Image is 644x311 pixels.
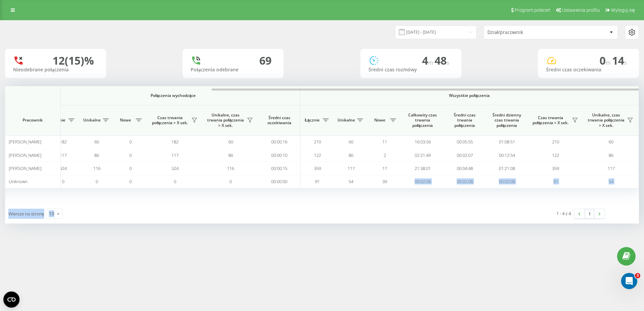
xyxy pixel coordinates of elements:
[552,165,559,171] span: 359
[401,175,444,188] td: 00:02:08
[444,135,486,148] td: 00:05:55
[584,209,594,218] a: 1
[608,165,615,171] span: 117
[3,291,20,308] button: Open CMP widget
[382,165,387,171] span: 17
[151,115,189,126] span: Czas trwania połączenia > X sek.
[171,152,179,158] span: 117
[449,112,481,128] span: Średni czas trwania połączenia
[491,112,523,128] span: Średni dzienny czas trwania połączenia
[320,93,619,98] span: Wszystkie połączenia
[9,165,41,171] span: [PERSON_NAME]
[206,112,245,128] span: Unikalne, czas trwania połączenia > X sek.
[228,139,233,145] span: 60
[258,135,300,148] td: 00:00:16
[13,67,98,73] div: Nieodebrane połączenia
[434,53,449,68] span: 48
[191,67,276,73] div: Połączenia odebrane
[422,53,434,68] span: 4
[171,139,179,145] span: 182
[9,139,41,145] span: [PERSON_NAME]
[486,148,528,162] td: 00:12:54
[174,178,176,184] span: 0
[428,59,434,66] span: m
[96,178,98,184] span: 0
[621,273,637,289] iframe: Intercom live chat
[49,210,54,217] div: 10
[258,175,300,188] td: 00:00:00
[129,165,132,171] span: 0
[444,162,486,175] td: 00:04:48
[401,148,444,162] td: 02:21:49
[368,67,453,73] div: Średni czas rozmówy
[600,53,612,68] span: 0
[60,139,67,145] span: 182
[371,117,388,123] span: Nowe
[487,30,568,35] div: Dział/pracownik
[349,178,353,184] span: 54
[258,148,300,162] td: 00:00:10
[609,139,613,145] span: 60
[263,115,295,126] span: Średni czas oczekiwania
[228,152,233,158] span: 86
[382,139,387,145] span: 11
[486,135,528,148] td: 01:08:51
[486,175,528,188] td: 00:02:08
[9,178,28,184] span: Unknown
[83,117,101,123] span: Unikalne
[606,59,612,66] span: m
[531,115,570,126] span: Czas trwania połączenia > X sek.
[624,59,627,66] span: s
[314,139,321,145] span: 210
[315,178,320,184] span: 91
[314,165,321,171] span: 359
[60,152,67,158] span: 117
[304,117,321,123] span: Łącznie
[11,117,55,123] span: Pracownik
[259,54,271,67] div: 69
[129,152,132,158] span: 0
[227,165,234,171] span: 116
[553,178,558,184] span: 91
[94,139,99,145] span: 60
[93,165,100,171] span: 116
[258,162,300,175] td: 00:00:15
[556,210,571,217] div: 1 - 4 z 4
[611,7,635,13] span: Wyloguj się
[546,67,631,73] div: Średni czas oczekiwania
[552,139,559,145] span: 210
[314,152,321,158] span: 122
[515,7,550,13] span: Program poleceń
[8,211,44,217] span: Wiersze na stronę
[94,152,99,158] span: 86
[171,165,179,171] span: 324
[9,152,41,158] span: [PERSON_NAME]
[337,117,355,123] span: Unikalne
[382,178,387,184] span: 39
[401,135,444,148] td: 16:03:56
[407,112,439,128] span: Całkowity czas trwania połączenia
[444,148,486,162] td: 00:02:07
[444,175,486,188] td: 00:02:08
[562,7,600,13] span: Ustawienia profilu
[486,162,528,175] td: 01:21:08
[129,139,132,145] span: 0
[53,54,94,67] div: 12 (15)%
[349,152,353,158] span: 86
[60,165,67,171] span: 324
[129,178,132,184] span: 0
[587,112,625,128] span: Unikalne, czas trwania połączenia > X sek.
[62,93,285,98] span: Połączenia wychodzące
[447,59,449,66] span: s
[635,273,640,278] span: 3
[609,178,613,184] span: 54
[401,162,444,175] td: 21:38:01
[348,165,355,171] span: 117
[612,53,627,68] span: 14
[552,152,559,158] span: 122
[349,139,353,145] span: 60
[609,152,613,158] span: 86
[384,152,386,158] span: 2
[117,117,134,123] span: Nowe
[62,178,64,184] span: 0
